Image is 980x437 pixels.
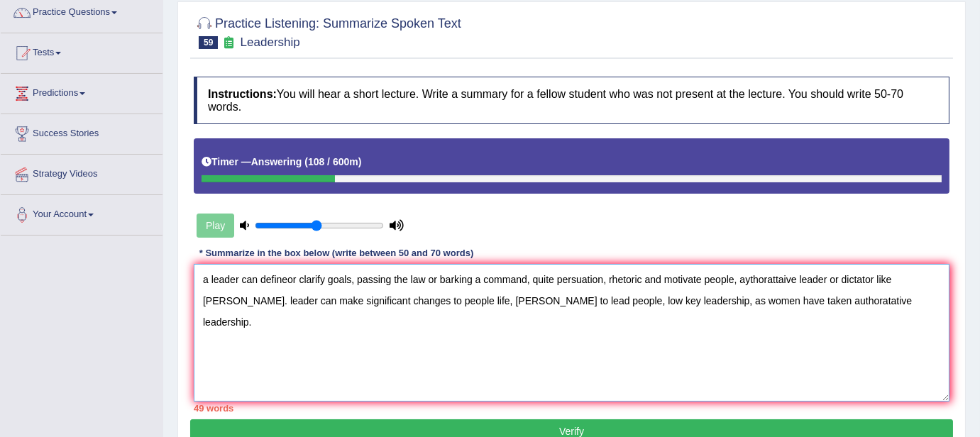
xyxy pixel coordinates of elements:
[208,88,277,100] b: Instructions:
[194,13,461,49] h2: Practice Listening: Summarize Spoken Text
[1,33,163,69] a: Tests
[202,157,361,167] h5: Timer —
[304,156,308,167] b: (
[241,35,300,49] small: Leadership
[221,36,236,50] small: Exam occurring question
[251,156,302,167] b: Answering
[1,195,163,231] a: Your Account
[194,247,479,260] div: * Summarize in the box below (write between 50 and 70 words)
[308,156,358,167] b: 108 / 600m
[1,114,163,150] a: Success Stories
[194,77,949,124] h4: You will hear a short lecture. Write a summary for a fellow student who was not present at the le...
[1,155,163,190] a: Strategy Videos
[194,402,949,415] div: 49 words
[358,156,362,167] b: )
[1,74,163,109] a: Predictions
[199,36,218,49] span: 59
